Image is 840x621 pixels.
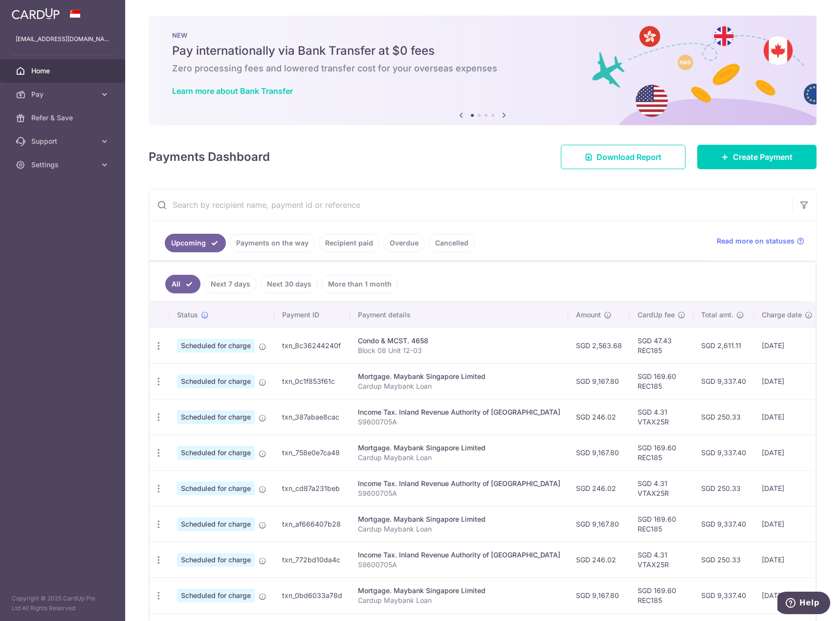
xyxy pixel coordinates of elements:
span: CardUp fee [638,310,675,320]
a: Learn more about Bank Transfer [172,86,293,96]
td: SGD 9,167.80 [568,577,630,613]
td: SGD 169.60 REC185 [630,363,693,399]
td: SGD 2,563.68 [568,328,630,363]
img: CardUp [12,8,60,20]
p: S9600705A [358,560,560,570]
td: SGD 4.31 VTAX25R [630,542,693,577]
span: Amount [576,310,601,320]
div: Mortgage. Maybank Singapore Limited [358,372,560,381]
a: All [165,275,200,293]
td: txn_cd87a231beb [274,470,350,506]
div: Mortgage. Maybank Singapore Limited [358,586,560,596]
div: Condo & MCST. 4658 [358,336,560,346]
h6: Zero processing fees and lowered transfer cost for your overseas expenses [172,63,793,74]
td: SGD 246.02 [568,470,630,506]
p: Cardup Maybank Loan [358,596,560,605]
td: [DATE] [754,363,820,399]
p: [EMAIL_ADDRESS][DOMAIN_NAME] [16,34,110,44]
td: SGD 250.33 [693,542,754,577]
td: SGD 169.60 REC185 [630,506,693,542]
td: [DATE] [754,470,820,506]
h5: Pay internationally via Bank Transfer at $0 fees [172,43,793,59]
td: SGD 169.60 REC185 [630,577,693,613]
td: SGD 246.02 [568,399,630,435]
a: Next 7 days [204,275,257,293]
a: Read more on statuses [717,236,804,246]
td: SGD 250.33 [693,399,754,435]
td: SGD 9,337.40 [693,435,754,470]
span: Scheduled for charge [177,375,255,388]
p: S9600705A [358,488,560,498]
span: Charge date [762,310,802,320]
td: [DATE] [754,542,820,577]
a: Upcoming [165,234,226,252]
p: Block 08 Unit 12-03 [358,346,560,355]
span: Scheduled for charge [177,517,255,531]
td: SGD 9,337.40 [693,577,754,613]
span: Download Report [597,151,662,163]
p: Cardup Maybank Loan [358,453,560,463]
td: txn_0c1f853f61c [274,363,350,399]
td: SGD 2,611.11 [693,328,754,363]
td: SGD 4.31 VTAX25R [630,470,693,506]
a: Overdue [383,234,425,252]
td: txn_8c36244240f [274,328,350,363]
a: Payments on the way [230,234,315,252]
td: SGD 246.02 [568,542,630,577]
input: Search by recipient name, payment id or reference [149,189,793,221]
a: Download Report [561,145,685,169]
span: Create Payment [733,151,793,163]
div: Mortgage. Maybank Singapore Limited [358,443,560,453]
span: Status [177,310,198,320]
a: Recipient paid [319,234,379,252]
span: Support [31,136,96,146]
span: Scheduled for charge [177,553,255,567]
a: Create Payment [697,145,817,169]
iframe: Opens a widget where you can find more information [777,592,830,616]
td: SGD 250.33 [693,470,754,506]
span: Total amt. [701,310,733,320]
span: Settings [31,160,96,170]
td: SGD 9,167.80 [568,363,630,399]
td: [DATE] [754,577,820,613]
span: Scheduled for charge [177,410,255,424]
p: Cardup Maybank Loan [358,524,560,534]
a: More than 1 month [322,275,398,293]
th: Payment ID [274,302,350,328]
span: Home [31,66,96,76]
h4: Payments Dashboard [149,148,270,166]
span: Scheduled for charge [177,589,255,602]
td: txn_af666407b28 [274,506,350,542]
a: Next 30 days [261,275,318,293]
div: Income Tax. Inland Revenue Authority of [GEOGRAPHIC_DATA] [358,407,560,417]
span: Scheduled for charge [177,446,255,460]
span: Pay [31,89,96,99]
td: SGD 9,337.40 [693,506,754,542]
p: NEW [172,31,793,39]
td: SGD 9,337.40 [693,363,754,399]
td: txn_0bd6033a78d [274,577,350,613]
td: SGD 47.43 REC185 [630,328,693,363]
p: Cardup Maybank Loan [358,381,560,391]
td: SGD 9,167.80 [568,506,630,542]
td: txn_758e0e7ca48 [274,435,350,470]
div: Income Tax. Inland Revenue Authority of [GEOGRAPHIC_DATA] [358,479,560,488]
td: txn_772bd10da4c [274,542,350,577]
a: Cancelled [429,234,475,252]
td: [DATE] [754,399,820,435]
span: Refer & Save [31,113,96,123]
div: Income Tax. Inland Revenue Authority of [GEOGRAPHIC_DATA] [358,550,560,560]
td: [DATE] [754,506,820,542]
td: SGD 169.60 REC185 [630,435,693,470]
td: txn_387abae8cac [274,399,350,435]
p: S9600705A [358,417,560,427]
td: SGD 4.31 VTAX25R [630,399,693,435]
span: Scheduled for charge [177,482,255,495]
span: Scheduled for charge [177,339,255,353]
img: Bank transfer banner [149,16,817,125]
th: Payment details [350,302,568,328]
div: Mortgage. Maybank Singapore Limited [358,514,560,524]
td: [DATE] [754,435,820,470]
td: [DATE] [754,328,820,363]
